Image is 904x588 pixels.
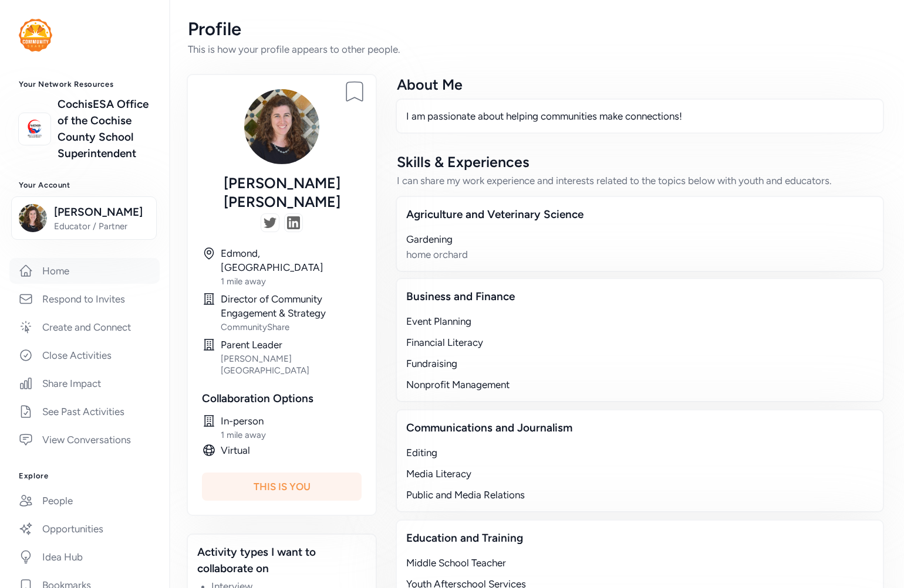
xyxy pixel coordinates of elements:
div: Virtual [221,443,362,457]
a: Create and Connect [9,314,160,340]
div: Editing [406,446,873,460]
div: CommunityShare [221,321,362,333]
img: logo [22,116,48,142]
a: Share Impact [9,371,160,396]
div: 1 mile away [221,429,362,441]
div: Middle School Teacher [406,556,873,570]
div: I can share my work experience and interests related to the topics below with youth and educators. [397,174,883,188]
div: Financial Literacy [406,335,873,349]
div: Director of Community Engagement & Strategy [221,292,362,320]
div: Public and Media Relations [406,488,873,502]
a: View Conversations [9,427,160,453]
div: Profile [188,19,885,40]
div: Media Literacy [406,467,873,481]
div: Gardening [406,232,873,246]
h3: Your Account [19,181,150,190]
div: This is how your profile appears to other people. [188,42,885,56]
div: home orchard [406,247,873,261]
img: Avatar [244,89,319,164]
div: This is you [202,473,362,501]
img: swAAABJdEVYdFRodW1iOjpVUkkAZmlsZTovLy4vdXBsb2Fkcy81Ni9NYjdsRk5LLzIzNjcvbGlua2VkaW5fbG9nb19pY29uXz... [287,216,300,229]
div: Fundraising [406,356,873,371]
h3: Explore [19,471,150,481]
a: CochisESA Office of the Cochise County School Superintendent [58,96,150,162]
div: Education and Training [406,530,873,546]
button: [PERSON_NAME]Educator / Partner [11,196,157,240]
div: Collaboration Options [202,390,362,407]
div: Parent Leader [221,338,362,352]
div: [PERSON_NAME][GEOGRAPHIC_DATA] [221,353,362,376]
a: See Past Activities [9,399,160,424]
a: Opportunities [9,516,160,542]
a: Idea Hub [9,544,160,570]
div: [PERSON_NAME] [PERSON_NAME] [202,174,362,211]
div: Nonprofit Management [406,378,873,392]
span: [PERSON_NAME] [54,204,149,220]
div: Agriculture and Veterinary Science [406,206,873,223]
img: logo [19,19,52,52]
h3: Your Network Resources [19,80,150,89]
span: Educator / Partner [54,220,149,232]
a: Home [9,258,160,284]
a: People [9,488,160,514]
div: In-person [221,414,362,428]
div: Business and Finance [406,288,873,305]
div: Communications and Journalism [406,420,873,436]
div: Activity types I want to collaborate on [197,544,366,577]
a: Close Activities [9,342,160,368]
p: I am passionate about helping communities make connections! [406,109,873,123]
div: About Me [397,75,883,94]
div: Event Planning [406,314,873,328]
div: Skills & Experiences [397,152,883,171]
div: Edmond, [GEOGRAPHIC_DATA] [221,246,362,274]
div: 1 mile away [221,276,362,287]
a: Respond to Invites [9,286,160,312]
img: uy8AAAAYdEVYdFRodW1iOjpJbWFnZTo6aGVpZ2h0ADUxMsDQUFEAAAAXdEVYdFRodW1iOjpJbWFnZTo6V2lkdGgANTEyHHwD3... [264,216,276,229]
